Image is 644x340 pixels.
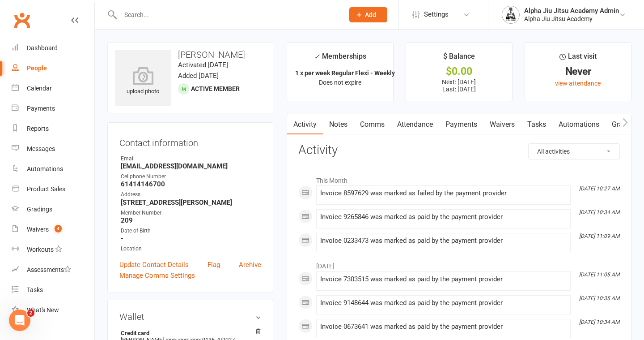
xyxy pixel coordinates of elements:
li: [DATE] [298,257,620,271]
div: Waivers [27,226,49,233]
a: Notes [323,114,354,135]
div: Address [121,190,261,199]
h3: Wallet [119,312,261,322]
i: [DATE] 10:34 AM [579,209,619,215]
time: Activated [DATE] [178,61,228,69]
div: $ Balance [443,51,475,67]
span: Active member [191,85,240,92]
a: Waivers 4 [12,219,94,240]
div: Never [533,67,623,76]
h3: Contact information [119,134,261,148]
div: Tasks [27,286,43,293]
strong: 209 [121,216,261,224]
strong: [EMAIL_ADDRESS][DOMAIN_NAME] [121,162,261,170]
a: Comms [354,114,391,135]
a: Clubworx [11,9,33,31]
iframe: Intercom live chat [9,310,30,331]
i: [DATE] 10:27 AM [579,185,619,192]
span: Does not expire [319,79,361,86]
li: This Month [298,171,620,185]
div: Calendar [27,85,52,92]
div: Email [121,155,261,163]
strong: 1 x per week Regular Flexi - Weekly [295,69,395,77]
a: Payments [439,114,483,135]
time: Added [DATE] [178,72,219,80]
div: Gradings [27,206,52,213]
a: Workouts [12,240,94,260]
div: $0.00 [414,67,504,76]
a: What's New [12,300,94,320]
div: What's New [27,306,59,314]
div: Last visit [559,51,597,67]
strong: 61414146700 [121,180,261,188]
a: Product Sales [12,179,94,199]
input: Search... [118,9,338,21]
div: Invoice 8597629 was marked as failed by the payment provider [320,189,567,197]
div: Reports [27,125,49,132]
div: Assessments [27,266,71,273]
span: 4 [55,225,62,232]
div: Dashboard [27,44,58,52]
p: Next: [DATE] Last: [DATE] [414,78,504,93]
a: Dashboard [12,38,94,58]
div: Automations [27,165,63,172]
strong: Credit card [121,330,257,336]
button: Add [349,7,387,22]
a: Waivers [483,114,521,135]
i: [DATE] 10:34 AM [579,319,619,325]
span: Add [365,11,376,18]
i: [DATE] 10:35 AM [579,295,619,301]
div: Location [121,245,261,253]
i: ✓ [314,52,320,61]
div: Cellphone Number [121,172,261,181]
strong: [STREET_ADDRESS][PERSON_NAME] [121,198,261,207]
a: Calendar [12,78,94,99]
a: Tasks [521,114,552,135]
div: Invoice 0233473 was marked as paid by the payment provider [320,237,567,245]
div: Invoice 9265846 was marked as paid by the payment provider [320,213,567,221]
div: Invoice 9148644 was marked as paid by the payment provider [320,299,567,307]
img: thumb_image1751406779.png [502,6,520,24]
a: Update Contact Details [119,259,189,270]
div: Payments [27,105,55,112]
div: Invoice 7303515 was marked as paid by the payment provider [320,275,567,283]
a: People [12,58,94,78]
div: Member Number [121,209,261,217]
a: Flag [208,259,220,270]
span: 2 [27,310,34,317]
a: Automations [12,159,94,179]
a: Payments [12,99,94,119]
span: Settings [424,4,449,25]
div: Memberships [314,51,366,67]
a: Attendance [391,114,439,135]
a: view attendance [555,80,601,87]
a: Activity [287,114,323,135]
strong: - [121,234,261,242]
div: upload photo [115,67,171,96]
a: Archive [239,259,261,270]
a: Gradings [12,199,94,219]
a: Assessments [12,260,94,280]
a: Automations [552,114,606,135]
a: Reports [12,119,94,139]
div: Alpha Jiu Jitsu Academy [524,15,619,23]
h3: Activity [298,143,620,157]
div: Invoice 0673641 was marked as paid by the payment provider [320,323,567,331]
a: Tasks [12,280,94,300]
div: Alpha Jiu Jitsu Academy Admin [524,7,619,15]
i: [DATE] 11:05 AM [579,271,619,278]
div: Workouts [27,246,54,253]
a: Messages [12,139,94,159]
div: Messages [27,145,55,152]
div: Product Sales [27,185,65,193]
i: [DATE] 11:09 AM [579,233,619,239]
h3: [PERSON_NAME] [115,50,266,60]
div: People [27,65,47,72]
div: Date of Birth [121,227,261,235]
a: Manage Comms Settings [119,270,195,281]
